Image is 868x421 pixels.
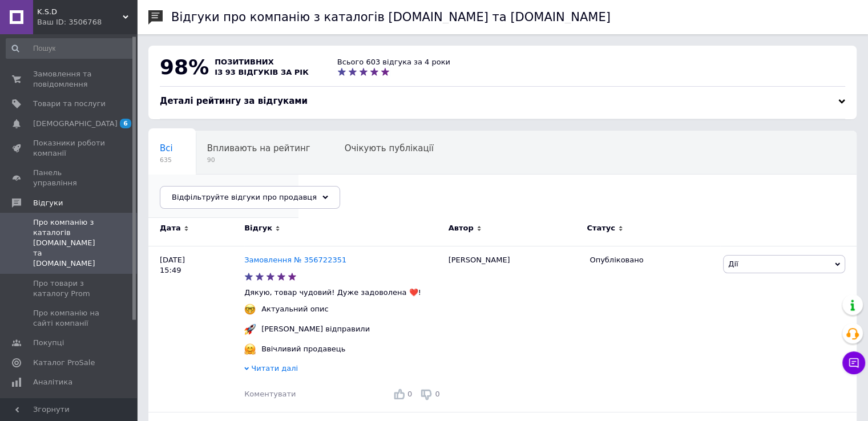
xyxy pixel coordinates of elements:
[160,95,845,107] div: Деталі рейтингу за відгуками
[160,156,173,164] span: 635
[207,156,310,164] span: 90
[251,364,298,373] span: Читати далі
[842,351,865,374] button: Чат з покупцем
[33,168,106,188] span: Панель управління
[244,256,346,264] a: Замовлення № 356722351
[215,58,274,66] span: позитивних
[244,343,256,355] img: :hugging_face:
[244,323,256,335] img: :rocket:
[728,260,738,268] span: Дії
[160,96,308,106] span: Деталі рейтингу за відгуками
[160,223,181,233] span: Дата
[33,138,106,159] span: Показники роботи компанії
[207,143,310,153] span: Впливають на рейтинг
[33,308,106,329] span: Про компанію на сайті компанії
[449,223,474,233] span: Автор
[259,304,332,314] div: Актуальний опис
[33,119,118,129] span: [DEMOGRAPHIC_DATA]
[37,7,123,17] span: K.S.D
[33,396,106,417] span: Інструменти веб-майстра та SEO
[171,10,611,24] h1: Відгуки про компанію з каталогів [DOMAIN_NAME] та [DOMAIN_NAME]
[259,344,348,354] div: Ввічливий продавець
[587,223,615,233] span: Статус
[33,69,106,90] span: Замовлення та повідомлення
[244,288,443,298] p: Дякую, товар чудовий! Дуже задоволена ❤️!
[244,390,296,398] span: Коментувати
[37,17,137,27] div: Ваш ID: 3506768
[590,255,714,265] div: Опубліковано
[33,377,72,387] span: Аналітика
[443,246,584,412] div: [PERSON_NAME]
[244,389,296,399] div: Коментувати
[33,198,63,208] span: Відгуки
[33,217,106,269] span: Про компанію з каталогів [DOMAIN_NAME] та [DOMAIN_NAME]
[337,57,450,67] div: Всього 603 відгука за 4 роки
[33,338,64,348] span: Покупці
[33,278,106,299] span: Про товари з каталогу Prom
[6,38,135,59] input: Пошук
[120,119,131,128] span: 6
[435,390,439,398] span: 0
[244,303,256,315] img: :nerd_face:
[160,55,209,79] span: 98%
[33,358,95,368] span: Каталог ProSale
[244,363,443,377] div: Читати далі
[215,68,309,76] span: із 93 відгуків за рік
[148,246,244,412] div: [DATE] 15:49
[407,390,412,398] span: 0
[172,193,317,201] span: Відфільтруйте відгуки про продавця
[244,223,272,233] span: Відгук
[345,143,434,153] span: Очікують публікації
[148,175,298,218] div: Опубліковані без коментаря
[160,187,276,197] span: Опубліковані без комен...
[33,99,106,109] span: Товари та послуги
[160,143,173,153] span: Всі
[259,324,373,334] div: [PERSON_NAME] відправили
